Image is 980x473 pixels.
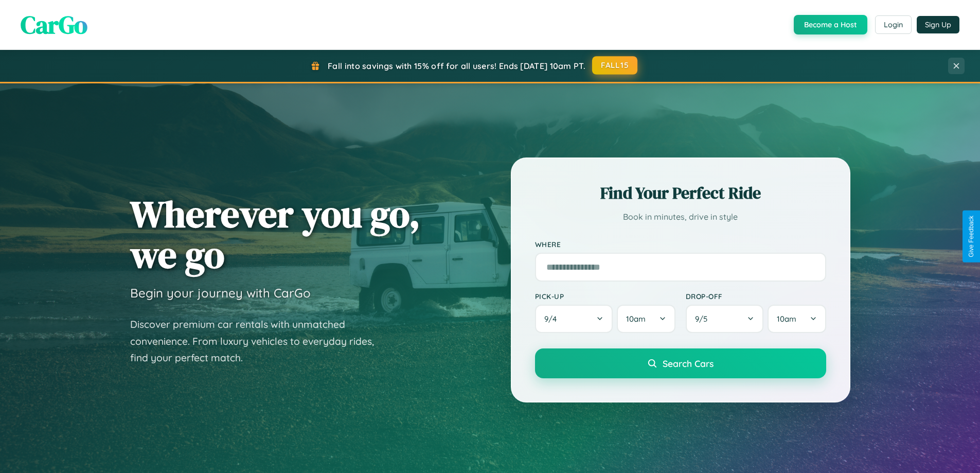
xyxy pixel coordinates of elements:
[535,292,675,301] label: Pick-up
[130,194,420,275] h1: Wherever you go, we go
[535,182,826,204] h2: Find Your Perfect Ride
[768,305,826,333] button: 10am
[663,358,714,369] span: Search Cars
[592,56,637,75] button: FALL15
[617,305,675,333] button: 10am
[777,314,796,324] span: 10am
[968,216,975,257] div: Give Feedback
[695,314,712,324] span: 9 / 5
[794,15,867,34] button: Become a Host
[130,316,387,366] p: Discover premium car rentals with unmatched convenience. From luxury vehicles to everyday rides, ...
[21,8,87,42] span: CarGo
[917,16,959,33] button: Sign Up
[875,15,912,34] button: Login
[544,314,562,324] span: 9 / 4
[130,285,311,301] h3: Begin your journey with CarGo
[535,348,826,378] button: Search Cars
[686,292,826,301] label: Drop-off
[535,209,826,224] p: Book in minutes, drive in style
[686,305,764,333] button: 9/5
[535,240,826,249] label: Where
[626,314,646,324] span: 10am
[535,305,613,333] button: 9/4
[328,61,585,71] span: Fall into savings with 15% off for all users! Ends [DATE] 10am PT.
